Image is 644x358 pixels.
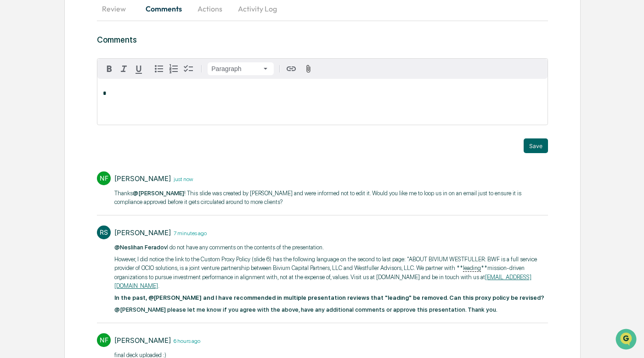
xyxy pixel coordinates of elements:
span: @Neslihan Feradov [114,244,167,251]
div: Start new chat [31,70,151,79]
span: @[PERSON_NAME] [133,190,184,197]
img: 1746055101610-c473b297-6a78-478c-a979-82029cc54cd1 [9,70,26,87]
button: Attach files [300,63,316,75]
p: How can we help? [9,19,167,34]
div: We're available if you need us! [31,79,116,87]
time: Thursday, August 14, 2025 at 2:46:21 PM [171,229,207,237]
a: 🔎Data Lookup [6,129,62,146]
p: Thanks ! This slide was created by [PERSON_NAME] and were informed not to edit it. ​Would you lik... [114,189,548,207]
div: RS [97,226,111,239]
a: 🗄️Attestations [63,112,118,128]
iframe: Open customer support [615,328,639,352]
button: Bold [102,61,117,76]
span: @[PERSON_NAME] please let me know if you agree with the above, have any additional comments or ap... [114,306,497,313]
button: Underline [131,61,146,76]
span: Data Lookup [18,133,58,142]
input: Clear [24,42,152,51]
a: 🖐️Preclearance [6,112,63,128]
div: 🗄️ [67,116,74,124]
span: Attestations [76,116,114,125]
button: Block type [208,62,274,75]
div: NF [97,171,111,185]
u: leading [463,264,481,272]
p: However, I did notice the link to the Custom Proxy Policy (slide 6) has the following language on... [114,255,548,291]
button: Save [524,138,548,153]
time: Thursday, August 14, 2025 at 2:52:33 PM [171,175,193,182]
div: 🖐️ [9,116,17,124]
span: Preclearance [18,116,59,125]
h3: Comments [97,35,548,44]
a: Powered byPylon [65,155,111,162]
span: Pylon [91,155,111,162]
p: I do not have any comments on the contents of the presentation. [114,243,548,252]
button: Italic [117,61,131,76]
div: [PERSON_NAME] [114,336,171,345]
button: Start new chat [156,73,167,84]
strong: In the past, @[PERSON_NAME] and I have recommended in multiple presentation reviews that "leading... [114,294,544,301]
time: Thursday, August 14, 2025 at 9:17:21 AM [171,336,200,344]
div: [PERSON_NAME] [114,174,171,183]
div: [PERSON_NAME] [114,228,171,237]
div: NF [97,333,111,347]
div: 🔎 [9,134,17,141]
